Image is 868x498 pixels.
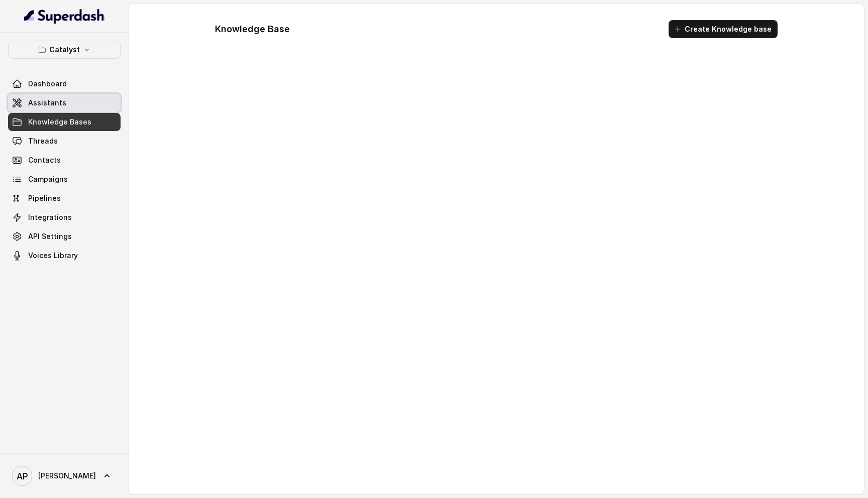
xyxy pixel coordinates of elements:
a: Assistants [8,94,121,112]
span: Knowledge Bases [28,117,91,127]
span: Integrations [28,212,72,222]
a: Voices Library [8,246,121,265]
p: Catalyst [49,44,80,56]
a: Knowledge Bases [8,113,121,131]
span: Contacts [28,155,61,165]
a: Pipelines [8,189,121,207]
span: Campaigns [28,174,68,184]
h1: Knowledge Base [215,21,290,37]
span: [PERSON_NAME] [38,471,96,481]
img: light.svg [24,8,105,24]
span: Threads [28,136,58,146]
span: Dashboard [28,79,67,89]
span: Voices Library [28,251,78,261]
button: Create Knowledge base [669,20,778,38]
a: Threads [8,132,121,150]
span: Pipelines [28,193,61,203]
a: Campaigns [8,170,121,188]
a: [PERSON_NAME] [8,462,121,490]
button: Catalyst [8,41,121,59]
a: Dashboard [8,75,121,93]
a: Integrations [8,208,121,226]
a: Contacts [8,151,121,169]
span: API Settings [28,231,72,241]
text: AP [17,471,28,481]
span: Assistants [28,98,66,108]
a: API Settings [8,227,121,245]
